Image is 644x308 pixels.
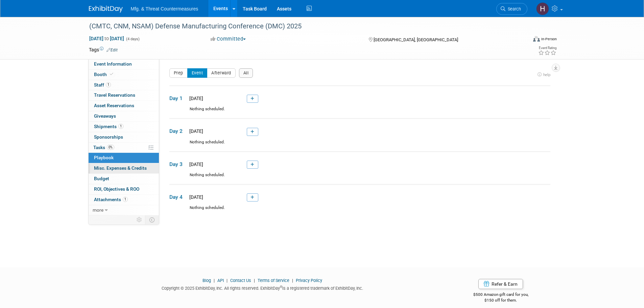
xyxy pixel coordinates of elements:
[374,37,458,42] span: [GEOGRAPHIC_DATA], [GEOGRAPHIC_DATA]
[446,287,555,303] div: $500 Amazon gift card for you,
[169,68,188,78] button: Prep
[103,36,110,41] span: to
[89,70,159,80] a: Booth
[125,37,140,41] span: (4 days)
[169,205,550,217] div: Nothing scheduled.
[94,176,109,181] span: Budget
[89,143,159,153] a: Tasks0%
[169,127,186,135] span: Day 2
[290,278,295,283] span: |
[208,35,248,43] button: Committed
[258,278,289,283] a: Terms of Service
[89,284,436,291] div: Copyright © 2025 ExhibitDay, Inc. All rights reserved. ExhibitDay is a registered trademark of Ex...
[202,278,211,283] a: Blog
[89,184,159,194] a: ROI, Objectives & ROO
[131,6,198,11] span: Mfg. & Threat Countermeasures
[94,124,123,129] span: Shipments
[93,207,103,213] span: more
[89,195,159,205] a: Attachments1
[478,279,523,289] a: Refer & Earn
[134,215,145,224] td: Personalize Event Tab Strip
[94,197,128,202] span: Attachments
[94,82,111,88] span: Staff
[169,161,186,168] span: Day 3
[533,36,540,42] img: Format-Inperson.png
[94,113,116,119] span: Giveaways
[187,194,203,200] span: [DATE]
[225,278,229,283] span: |
[145,215,159,224] td: Toggle Event Tabs
[94,165,147,171] span: Misc. Expenses & Credits
[89,205,159,215] a: more
[541,37,557,42] div: In-Person
[169,95,186,102] span: Day 1
[239,68,253,78] button: All
[187,68,208,78] button: Event
[89,163,159,173] a: Misc. Expenses & Credits
[187,96,203,101] span: [DATE]
[110,72,113,76] i: Booth reservation complete
[107,145,114,150] span: 0%
[217,278,224,283] a: API
[169,172,550,184] div: Nothing scheduled.
[89,122,159,132] a: Shipments1
[89,174,159,184] a: Budget
[94,72,115,77] span: Booth
[89,90,159,100] a: Travel Reservations
[89,153,159,163] a: Playbook
[89,6,123,13] img: ExhibitDay
[280,285,282,289] sup: ®
[446,298,555,303] div: $150 off for them.
[89,59,159,69] a: Event Information
[505,6,521,11] span: Search
[212,278,216,283] span: |
[296,278,322,283] a: Privacy Policy
[89,101,159,111] a: Asset Reservations
[89,132,159,142] a: Sponsorships
[543,72,550,77] span: help
[94,186,139,192] span: ROI, Objectives & ROO
[123,197,128,202] span: 1
[169,193,186,201] span: Day 4
[538,46,556,50] div: Event Rating
[89,80,159,90] a: Staff1
[94,155,114,160] span: Playbook
[169,139,550,151] div: Nothing scheduled.
[187,162,203,167] span: [DATE]
[106,48,118,52] a: Edit
[94,103,134,108] span: Asset Reservations
[118,124,123,129] span: 1
[207,68,236,78] button: Afterward
[94,61,132,67] span: Event Information
[106,82,111,87] span: 1
[94,134,123,140] span: Sponsorships
[94,92,135,98] span: Travel Reservations
[87,20,517,32] div: (CMTC, CNM, NSAM) Defense Manufacturing Conference (DMC) 2025
[187,128,203,134] span: [DATE]
[536,2,549,15] img: Hillary Hawkins
[93,145,114,150] span: Tasks
[169,106,550,118] div: Nothing scheduled.
[252,278,257,283] span: |
[89,46,118,53] td: Tags
[487,35,557,45] div: Event Format
[496,3,527,15] a: Search
[89,35,124,42] span: [DATE] [DATE]
[89,111,159,121] a: Giveaways
[230,278,251,283] a: Contact Us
